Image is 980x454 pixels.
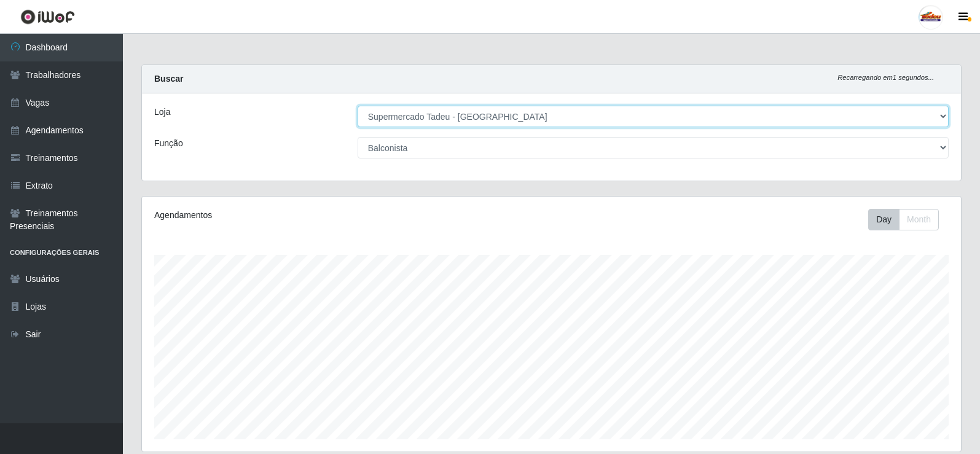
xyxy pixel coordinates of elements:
button: Month [899,209,939,230]
div: First group [868,209,939,230]
div: Agendamentos [154,209,474,222]
label: Loja [154,106,170,119]
strong: Buscar [154,74,183,84]
div: Toolbar with button groups [868,209,949,230]
i: Recarregando em 1 segundos... [837,74,934,81]
img: CoreUI Logo [20,9,75,25]
button: Day [868,209,900,230]
label: Função [154,137,183,150]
